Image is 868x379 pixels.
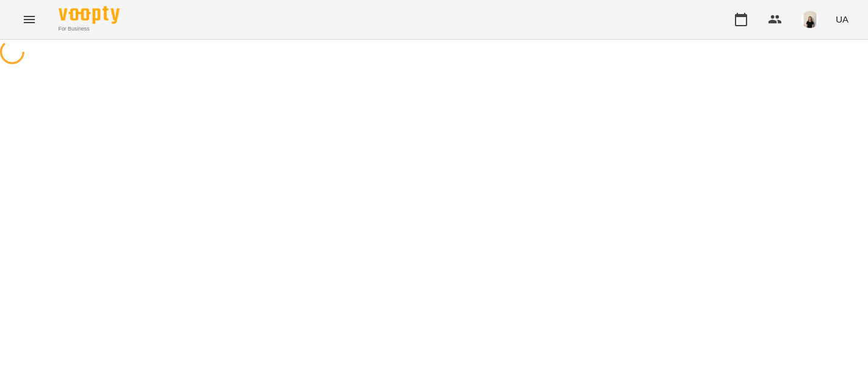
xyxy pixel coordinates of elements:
img: Voopty Logo [59,6,120,24]
button: UA [831,8,853,31]
span: UA [836,13,848,26]
img: a3bfcddf6556b8c8331b99a2d66cc7fb.png [801,11,819,28]
button: Menu [15,5,44,34]
span: For Business [59,25,120,33]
